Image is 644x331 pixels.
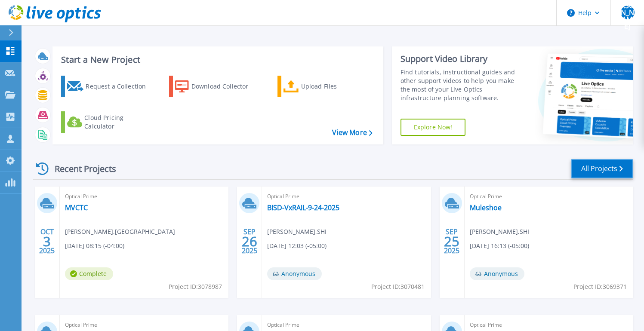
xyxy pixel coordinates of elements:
a: View More [332,129,372,137]
a: MVCTC [65,203,88,212]
div: SEP 2025 [444,226,460,257]
span: [PERSON_NAME] , [GEOGRAPHIC_DATA] [65,227,175,236]
span: Optical Prime [470,320,628,330]
h3: Start a New Project [61,55,372,64]
a: Explore Now! [401,119,466,136]
span: Anonymous [267,267,322,280]
span: [DATE] 08:15 (-04:00) [65,241,124,251]
div: Find tutorials, instructional guides and other support videos to help you make the most of your L... [401,68,521,102]
span: Project ID: 3070481 [371,282,425,291]
span: Optical Prime [267,320,425,330]
a: Download Collector [169,76,265,97]
div: Support Video Library [401,53,521,64]
span: Project ID: 3069371 [573,282,627,291]
div: OCT 2025 [39,226,55,257]
div: Recent Projects [33,158,128,179]
span: [PERSON_NAME] , SHI [470,227,529,236]
span: 3 [43,238,51,245]
a: Upload Files [277,76,373,97]
a: Cloud Pricing Calculator [61,111,157,133]
span: [PERSON_NAME] , SHI [267,227,327,236]
a: All Projects [571,159,633,178]
div: Request a Collection [86,78,154,95]
div: Cloud Pricing Calculator [84,113,153,131]
div: Download Collector [191,78,260,95]
span: 26 [242,238,257,245]
span: Anonymous [470,267,524,280]
span: Complete [65,267,113,280]
span: Optical Prime [470,192,628,201]
div: Upload Files [301,78,370,95]
a: Request a Collection [61,76,157,97]
span: [DATE] 12:03 (-05:00) [267,241,327,251]
div: SEP 2025 [241,226,258,257]
span: Optical Prime [65,320,223,330]
span: 25 [444,238,459,245]
a: BISD-VxRAIL-9-24-2025 [267,203,339,212]
span: Optical Prime [65,192,223,201]
span: Optical Prime [267,192,425,201]
span: Project ID: 3078987 [169,282,222,291]
span: [DATE] 16:13 (-05:00) [470,241,529,251]
a: Muleshoe [470,203,502,212]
